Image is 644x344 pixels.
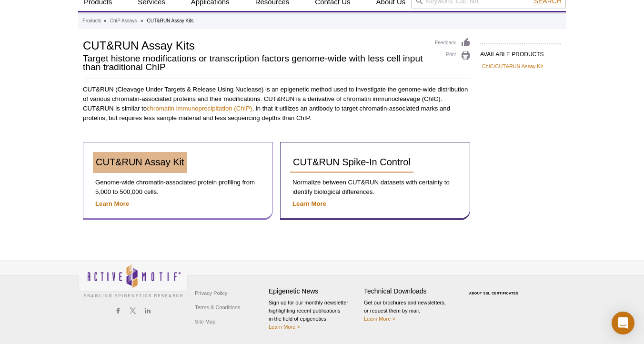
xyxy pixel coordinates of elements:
[459,278,531,299] table: Click to Verify - This site chose Symantec SSL for secure e-commerce and confidential communicati...
[480,43,561,61] h2: AVAILABLE PRODUCTS
[78,261,188,300] img: Active Motif,
[110,17,137,25] a: ChIP Assays
[435,51,471,61] a: Print
[290,178,460,197] p: Normalize between CUT&RUN datasets with certainty to identify biological differences.
[83,54,425,71] h2: Target histone modifications or transcription factors genome-wide with less cell input than tradi...
[141,18,143,23] li: »
[469,292,519,295] a: ABOUT SSL CERTIFICATES
[83,85,471,123] p: CUT&RUN (Cleavage Under Targets & Release Using Nuclease) is an epigenetic method used to investi...
[482,62,543,71] a: ChIC/CUT&RUN Assay Kit
[435,38,471,48] a: Feedback
[95,200,129,207] a: Learn More
[612,312,634,334] div: Open Intercom Messenger
[364,316,395,322] a: Learn More >
[82,17,101,25] a: Products
[192,314,218,329] a: Site Map
[147,105,252,112] a: chromatin immunoprecipitation (ChIP)
[96,157,184,167] span: CUT&RUN Assay Kit
[269,324,300,330] a: Learn More >
[103,18,106,23] li: »
[293,157,411,167] span: CUT&RUN Spike-In Control
[93,152,187,173] a: CUT&RUN Assay Kit
[93,178,263,197] p: Genome-wide chromatin-associated protein profiling from 5,000 to 500,000 cells.
[269,299,359,331] p: Sign up for our monthly newsletter highlighting recent publications in the field of epigenetics.
[83,38,425,52] h1: CUT&RUN Assay Kits
[192,300,242,314] a: Terms & Conditions
[290,152,413,173] a: CUT&RUN Spike-In Control
[364,299,454,323] p: Get our brochures and newsletters, or request them by mail.
[192,286,230,300] a: Privacy Policy
[292,200,326,207] a: Learn More
[269,287,359,295] h4: Epigenetic News
[147,18,193,23] li: CUT&RUN Assay Kits
[364,287,454,295] h4: Technical Downloads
